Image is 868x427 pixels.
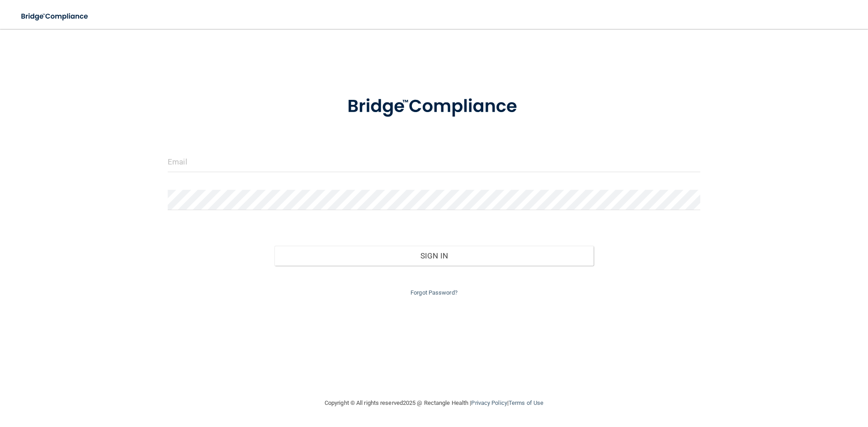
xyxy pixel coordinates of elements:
[471,399,507,406] a: Privacy Policy
[274,246,594,266] button: Sign In
[410,289,458,296] a: Forgot Password?
[329,83,539,130] img: bridge_compliance_login_screen.278c3ca4.svg
[168,152,700,172] input: Email
[509,399,543,406] a: Terms of Use
[14,7,97,26] img: bridge_compliance_login_screen.278c3ca4.svg
[269,389,599,418] div: Copyright © All rights reserved 2025 @ Rectangle Health | |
